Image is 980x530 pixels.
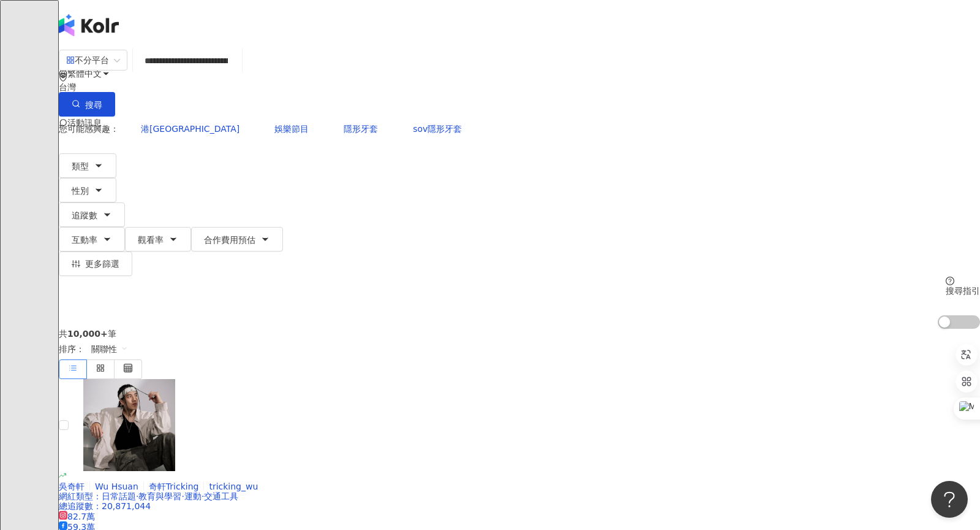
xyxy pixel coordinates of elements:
span: 娛樂節目 [274,124,309,134]
div: 總追蹤數 ： 20,871,044 [59,501,980,511]
span: 82.7萬 [59,512,95,521]
span: sov隱形牙套 [413,124,462,134]
span: 教育與學習 [138,491,181,501]
button: sov隱形牙套 [400,117,475,141]
span: 奇軒Tricking [149,482,199,491]
div: 不分平台 [66,50,109,70]
span: · [202,491,204,501]
button: 搜尋 [59,92,115,117]
span: 運動 [184,491,202,501]
img: KOL Avatar [83,379,175,471]
button: 類型 [59,153,116,178]
button: 娛樂節目 [262,117,322,141]
div: 共 筆 [59,329,980,339]
span: 更多篩選 [85,259,119,269]
span: 港[GEOGRAPHIC_DATA] [141,124,239,134]
span: 您可能感興趣： [59,124,119,134]
div: 搜尋指引 [946,286,980,296]
span: Wu Hsuan [95,482,138,491]
div: 排序： [59,339,980,359]
button: 港[GEOGRAPHIC_DATA] [128,117,252,141]
span: 觀看率 [138,235,164,245]
button: 合作費用預估 [191,227,283,252]
span: 日常話題 [102,491,136,501]
button: 更多篩選 [59,252,132,276]
span: 互動率 [72,235,97,245]
span: 性別 [72,186,89,196]
button: 互動率 [59,227,125,252]
span: 交通工具 [204,491,238,501]
span: 搜尋 [85,100,102,110]
button: 隱形牙套 [331,117,391,141]
button: 追蹤數 [59,202,125,227]
span: 類型 [72,161,89,171]
span: · [181,491,184,501]
iframe: Help Scout Beacon - Open [931,481,968,518]
span: 追蹤數 [72,210,97,220]
img: logo [59,14,119,36]
span: 活動訊息 [67,118,102,128]
span: tricking_wu [209,482,258,491]
span: 隱形牙套 [344,124,378,134]
span: environment [59,73,67,82]
span: 關聯性 [91,339,128,359]
span: 吳奇軒 [59,482,85,491]
button: 性別 [59,178,116,202]
span: 合作費用預估 [204,235,255,245]
div: 台灣 [59,82,980,92]
span: 10,000+ [67,329,108,339]
span: question-circle [946,277,954,285]
span: · [136,491,138,501]
span: appstore [66,56,75,64]
button: 觀看率 [125,227,191,252]
div: 網紅類型 ： [59,491,980,501]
